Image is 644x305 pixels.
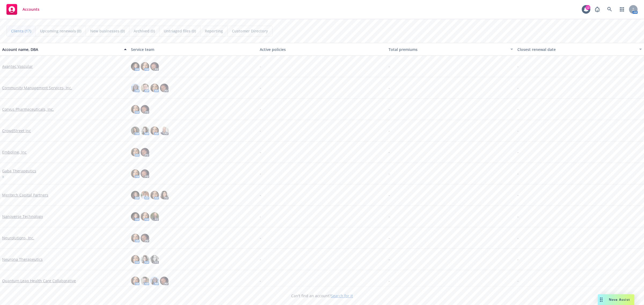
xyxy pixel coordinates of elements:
[260,214,261,219] span: -
[260,149,261,155] span: -
[164,28,196,34] span: Untriaged files (0)
[131,148,140,157] img: photo
[389,192,390,198] span: -
[2,192,48,198] a: Meritech Capital Partners
[141,62,149,71] img: photo
[131,277,140,285] img: photo
[389,256,390,262] span: -
[260,47,384,52] div: Active policies
[586,5,590,10] div: 12
[260,128,261,133] span: -
[260,85,261,91] span: -
[2,256,43,262] a: Neurona Therapeutics
[141,277,149,285] img: photo
[150,277,159,285] img: photo
[2,235,34,241] a: Neurolutions, Inc.
[134,28,155,34] span: Archived (0)
[517,256,519,262] span: -
[131,105,140,114] img: photo
[141,234,149,242] img: photo
[150,127,159,135] img: photo
[131,84,140,92] img: photo
[160,191,169,199] img: photo
[131,212,140,221] img: photo
[129,43,258,56] button: Service team
[141,191,149,199] img: photo
[609,297,630,302] span: Nova Assist
[389,278,390,284] span: -
[515,43,644,56] button: Closest renewal date
[617,4,627,15] a: Switch app
[517,128,519,133] span: -
[517,47,636,52] div: Closest renewal date
[260,278,261,284] span: -
[232,28,268,34] span: Customer Directory
[131,234,140,242] img: photo
[2,149,27,155] a: Emboline, Inc
[2,174,4,179] span: x
[260,106,261,112] span: -
[131,127,140,135] img: photo
[23,7,39,12] span: Accounts
[389,214,390,219] span: -
[2,106,54,112] a: Corvus Pharmaceuticals, Inc.
[517,149,519,155] span: -
[260,171,261,176] span: -
[4,2,42,17] a: Accounts
[2,168,36,174] a: Gaba Therapeutics
[131,255,140,264] img: photo
[592,4,603,15] a: Report a Bug
[386,43,515,56] button: Total premiums
[517,214,519,219] span: -
[260,256,261,262] span: -
[517,64,519,69] span: -
[2,214,43,219] a: Nanoverse Technology
[131,191,140,199] img: photo
[11,28,31,34] span: Clients (17)
[160,127,169,135] img: photo
[2,85,72,91] a: Community Management Services, Inc.
[150,255,159,264] img: photo
[90,28,125,34] span: New businesses (0)
[517,278,519,284] span: -
[160,84,169,92] img: photo
[141,212,149,221] img: photo
[389,106,390,112] span: -
[517,235,519,241] span: -
[131,47,255,52] div: Service team
[40,28,81,34] span: Upcoming renewals (0)
[598,294,634,305] button: Nova Assist
[131,62,140,71] img: photo
[141,84,149,92] img: photo
[260,235,261,241] span: -
[331,293,353,298] a: Search for it
[2,47,121,52] div: Account name, DBA
[141,255,149,264] img: photo
[141,148,149,157] img: photo
[517,192,519,198] span: -
[205,28,223,34] span: Reporting
[150,62,159,71] img: photo
[141,105,149,114] img: photo
[389,128,390,133] span: -
[517,106,519,112] span: -
[150,84,159,92] img: photo
[260,64,261,69] span: -
[2,128,31,133] a: CrowdStreet Inc
[258,43,386,56] button: Active policies
[389,149,390,155] span: -
[160,277,169,285] img: photo
[260,192,261,198] span: -
[389,85,390,91] span: -
[150,212,159,221] img: photo
[604,4,615,15] a: Search
[141,169,149,178] img: photo
[131,169,140,178] img: photo
[150,191,159,199] img: photo
[2,278,76,284] a: Quantum Leap Health Care Collaborative
[389,47,507,52] div: Total premiums
[141,127,149,135] img: photo
[517,85,519,91] span: -
[598,294,605,305] div: Drag to move
[389,171,390,176] span: -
